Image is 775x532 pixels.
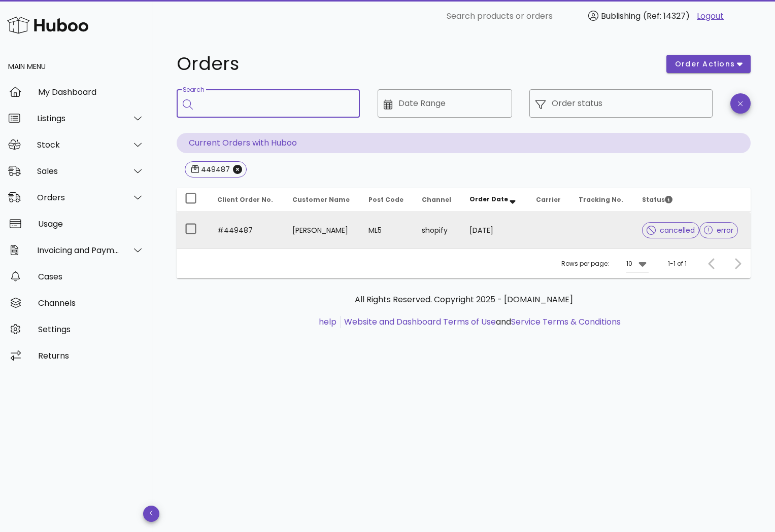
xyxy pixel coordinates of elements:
[461,212,528,249] td: [DATE]
[37,114,120,123] div: Listings
[209,188,284,212] th: Client Order No.
[209,212,284,249] td: #449487
[341,316,621,328] li: and
[284,212,361,249] td: [PERSON_NAME]
[626,259,632,268] div: 10
[38,272,144,281] div: Cases
[284,188,361,212] th: Customer Name
[668,259,687,268] div: 1-1 of 1
[634,188,751,212] th: Status
[37,140,120,150] div: Stock
[561,249,649,278] div: Rows per page:
[642,195,672,204] span: Status
[292,195,350,204] span: Customer Name
[422,195,451,204] span: Channel
[7,14,88,36] img: Huboo Logo
[647,227,695,234] span: cancelled
[414,188,461,212] th: Channel
[536,195,561,204] span: Carrier
[469,195,508,203] span: Order Date
[579,195,623,204] span: Tracking No.
[37,166,120,176] div: Sales
[626,256,649,272] div: 10Rows per page:
[344,316,496,328] a: Website and Dashboard Terms of Use
[570,188,634,212] th: Tracking No.
[233,165,242,174] button: Close
[38,351,144,361] div: Returns
[368,195,403,204] span: Post Code
[185,294,743,306] p: All Rights Reserved. Copyright 2025 - [DOMAIN_NAME]
[37,193,120,202] div: Orders
[643,10,690,22] span: (Ref: 14327)
[360,212,414,249] td: ML5
[217,195,273,204] span: Client Order No.
[38,87,144,97] div: My Dashboard
[511,316,621,328] a: Service Terms & Conditions
[360,188,414,212] th: Post Code
[183,86,204,94] label: Search
[601,10,641,22] span: Bublishing
[528,188,570,212] th: Carrier
[199,164,230,174] div: 449487
[666,55,751,73] button: order actions
[319,316,336,328] a: help
[177,133,751,153] p: Current Orders with Huboo
[461,188,528,212] th: Order Date: Sorted descending. Activate to remove sorting.
[675,59,735,69] span: order actions
[697,10,724,22] a: Logout
[177,55,654,73] h1: Orders
[38,298,144,308] div: Channels
[414,212,461,249] td: shopify
[38,219,144,229] div: Usage
[38,325,144,334] div: Settings
[37,245,120,255] div: Invoicing and Payments
[704,227,734,234] span: error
